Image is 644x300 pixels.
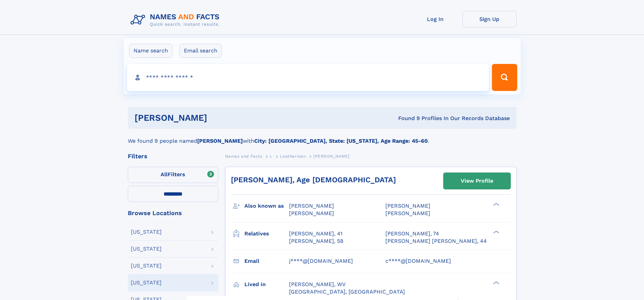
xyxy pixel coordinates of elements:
span: [PERSON_NAME] [313,154,350,159]
input: search input [127,64,489,91]
span: Leatherman [280,154,306,159]
div: [US_STATE] [131,263,162,269]
a: L [270,152,272,160]
label: Name search [129,44,172,58]
div: ❯ [492,230,500,234]
div: Found 9 Profiles In Our Records Database [303,115,510,122]
div: Browse Locations [128,210,218,216]
span: [PERSON_NAME], WV [289,281,345,287]
div: [US_STATE] [131,229,162,235]
div: We found 9 people named with . [128,129,517,145]
b: [PERSON_NAME] [197,138,243,144]
img: Logo Names and Facts [128,11,225,29]
h3: Relatives [244,228,289,239]
a: [PERSON_NAME], 58 [289,237,343,245]
div: ❯ [492,280,500,285]
a: View Profile [444,173,510,189]
a: [PERSON_NAME], Age [DEMOGRAPHIC_DATA] [231,176,396,184]
a: [PERSON_NAME], 41 [289,230,342,237]
h1: [PERSON_NAME] [135,114,303,122]
span: L [270,154,272,159]
span: [GEOGRAPHIC_DATA], [GEOGRAPHIC_DATA] [289,289,405,295]
div: View Profile [461,173,493,189]
label: Filters [128,167,218,183]
div: [US_STATE] [131,246,162,252]
a: Log In [408,11,462,27]
h3: Email [244,255,289,267]
a: Names and Facts [225,152,262,160]
b: City: [GEOGRAPHIC_DATA], State: [US_STATE], Age Range: 45-60 [254,138,428,144]
label: Email search [180,44,222,58]
a: Leatherman [280,152,306,160]
div: [US_STATE] [131,280,162,285]
h3: Also known as [244,200,289,212]
span: [PERSON_NAME] [289,203,334,209]
a: [PERSON_NAME], 74 [385,230,439,237]
span: [PERSON_NAME] [289,210,334,216]
button: Search Button [492,64,517,91]
span: [PERSON_NAME] [385,203,430,209]
span: [PERSON_NAME] [385,210,430,216]
div: Filters [128,153,218,159]
span: All [161,171,168,178]
a: [PERSON_NAME] [PERSON_NAME], 44 [385,237,487,245]
h3: Lived in [244,279,289,290]
a: Sign Up [462,11,517,27]
div: ❯ [492,202,500,207]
